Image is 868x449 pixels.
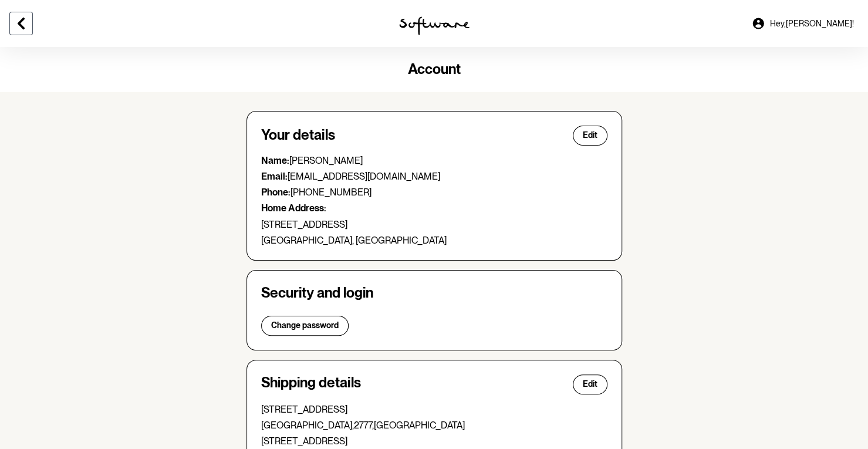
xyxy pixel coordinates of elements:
[583,130,597,140] span: Edit
[271,320,339,330] span: Change password
[573,126,607,146] button: Edit
[261,285,607,302] h4: Security and login
[261,187,607,198] p: [PHONE_NUMBER]
[261,235,607,246] p: [GEOGRAPHIC_DATA], [GEOGRAPHIC_DATA]
[261,171,607,182] p: [EMAIL_ADDRESS][DOMAIN_NAME]
[261,404,607,415] p: [STREET_ADDRESS]
[744,9,861,38] a: Hey,[PERSON_NAME]!
[399,16,470,35] img: software logo
[261,219,607,230] p: [STREET_ADDRESS]
[261,155,289,166] strong: Name:
[261,155,607,166] p: [PERSON_NAME]
[261,436,607,447] p: [STREET_ADDRESS]
[261,127,335,144] h4: Your details
[770,19,854,29] span: Hey, [PERSON_NAME] !
[261,187,291,198] strong: Phone:
[261,202,326,214] strong: Home Address:
[261,420,607,431] p: [GEOGRAPHIC_DATA] , 2777 , [GEOGRAPHIC_DATA]
[573,374,607,394] button: Edit
[261,316,349,336] button: Change password
[408,60,461,77] span: Account
[261,171,288,182] strong: Email:
[583,379,597,389] span: Edit
[261,374,361,394] h4: Shipping details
